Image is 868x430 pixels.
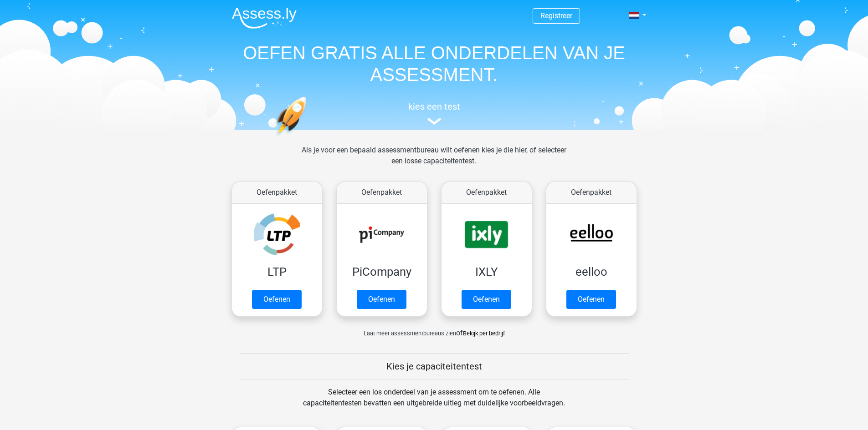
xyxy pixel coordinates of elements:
[294,145,574,177] div: Als je voor een bepaald assessmentbureau wilt oefenen kies je die hier, of selecteer een losse ca...
[462,290,511,309] a: Oefenen
[240,361,629,372] h5: Kies je capaciteitentest
[252,290,302,309] a: Oefenen
[364,330,456,337] span: Laat meer assessmentbureaus zien
[232,7,297,29] img: Assessly
[540,11,572,20] a: Registreer
[225,101,644,125] a: kies een test
[463,330,505,337] a: Bekijk per bedrijf
[427,118,441,125] img: assessment
[566,290,616,309] a: Oefenen
[357,290,406,309] a: Oefenen
[294,387,574,420] div: Selecteer een los onderdeel van je assessment om te oefenen. Alle capaciteitentesten bevatten een...
[225,101,644,112] h5: kies een test
[275,96,342,179] img: oefenen
[225,42,644,86] h1: OEFEN GRATIS ALLE ONDERDELEN VAN JE ASSESSMENT.
[225,320,644,339] div: of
